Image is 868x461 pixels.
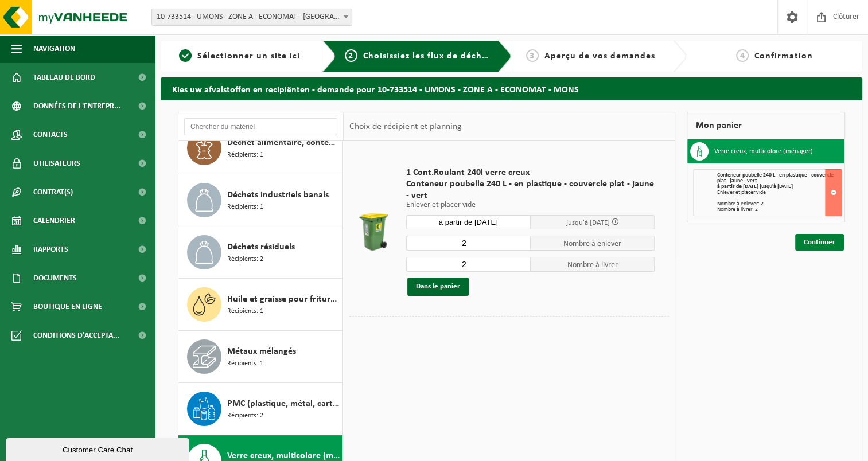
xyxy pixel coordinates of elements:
button: Huile et graisse pour friture dans un conteneur de 200 litres Récipients: 1 [178,279,343,331]
span: 1 Cont.Roulant 240l verre creux [406,167,655,178]
button: Métaux mélangés Récipients: 1 [178,331,343,383]
span: 10-733514 - UMONS - ZONE A - ECONOMAT - MONS [151,9,352,26]
a: Continuer [795,234,844,251]
span: Huile et graisse pour friture dans un conteneur de 200 litres [227,292,340,306]
span: Tableau de bord [33,63,95,92]
span: Boutique en ligne [33,292,102,321]
span: Documents [33,264,77,292]
span: Contrat(s) [33,178,73,206]
span: Choisissiez les flux de déchets et récipients [363,52,554,61]
button: Dans le panier [407,278,469,296]
span: 1 [179,49,192,62]
span: Confirmation [754,52,813,61]
span: 4 [736,49,749,62]
span: Utilisateurs [33,149,80,178]
div: Mon panier [687,112,845,139]
span: Récipients: 1 [227,358,263,369]
span: Contacts [33,120,68,149]
h2: Kies uw afvalstoffen en recipiënten - demande pour 10-733514 - UMONS - ZONE A - ECONOMAT - MONS [161,77,862,100]
div: Nombre à livrer: 2 [717,207,842,213]
span: 10-733514 - UMONS - ZONE A - ECONOMAT - MONS [152,9,352,25]
button: Déchet alimentaire, contenant des produits d'origine animale, non emballé, catégorie 3 Récipients: 1 [178,122,343,174]
span: Nombre à enlever [531,236,655,251]
span: Récipients: 1 [227,150,263,161]
span: Récipients: 2 [227,411,263,421]
input: Sélectionnez date [406,215,531,229]
span: Navigation [33,34,75,63]
input: Chercher du matériel [184,118,337,135]
span: Récipients: 2 [227,254,263,265]
span: Nombre à livrer [531,257,655,272]
span: Données de l'entrepr... [33,92,121,120]
span: Déchets industriels banals [227,188,329,202]
span: 2 [345,49,357,62]
span: Déchet alimentaire, contenant des produits d'origine animale, non emballé, catégorie 3 [227,136,340,150]
span: Récipients: 1 [227,306,263,317]
span: Conteneur poubelle 240 L - en plastique - couvercle plat - jaune - vert [717,172,834,184]
iframe: chat widget [6,436,192,461]
span: jusqu'à [DATE] [566,219,609,226]
button: Déchets résiduels Récipients: 2 [178,226,343,279]
span: Aperçu de vos demandes [544,52,655,61]
span: Calendrier [33,206,75,235]
a: 1Sélectionner un site ici [166,49,313,63]
div: Nombre à enlever: 2 [717,201,842,207]
strong: à partir de [DATE] jusqu'à [DATE] [717,183,793,190]
span: Déchets résiduels [227,240,295,254]
span: Conditions d'accepta... [33,321,120,350]
span: Récipients: 1 [227,202,263,213]
span: Sélectionner un site ici [197,52,300,61]
span: PMC (plastique, métal, carton boisson) (industriel) [227,397,340,411]
span: Conteneur poubelle 240 L - en plastique - couvercle plat - jaune - vert [406,178,655,201]
button: Déchets industriels banals Récipients: 1 [178,174,343,226]
h3: Verre creux, multicolore (ménager) [714,142,813,161]
p: Enlever et placer vide [406,201,655,209]
div: Choix de récipient et planning [344,112,467,141]
button: PMC (plastique, métal, carton boisson) (industriel) Récipients: 2 [178,383,343,435]
div: Enlever et placer vide [717,190,842,196]
span: 3 [526,49,539,62]
span: Rapports [33,235,68,264]
span: Métaux mélangés [227,345,296,358]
